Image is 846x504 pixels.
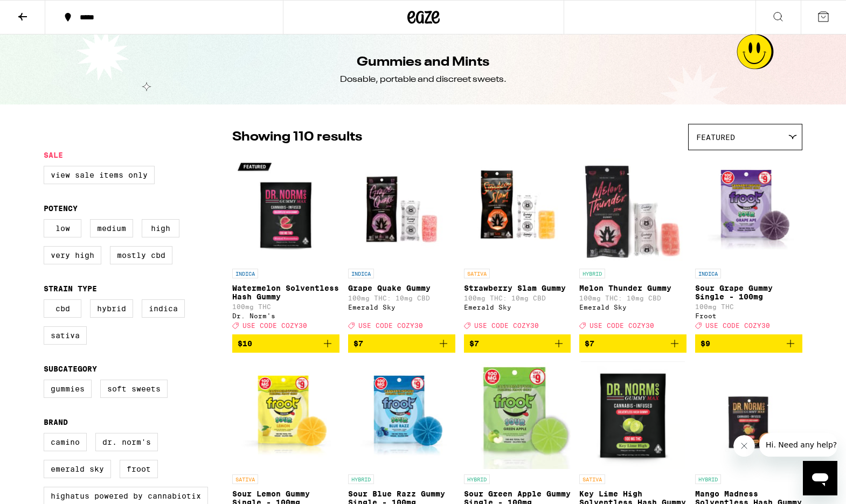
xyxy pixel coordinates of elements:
[579,156,686,334] a: Open page for Melon Thunder Gummy from Emerald Sky
[705,322,770,329] span: USE CODE COZY30
[348,295,455,302] p: 100mg THC: 10mg CBD
[579,295,686,302] p: 100mg THC: 10mg CBD
[353,339,363,348] span: $7
[90,299,133,318] label: Hybrid
[90,219,133,237] label: Medium
[120,460,158,478] label: Froot
[464,284,571,292] p: Strawberry Slam Gummy
[232,303,339,310] p: 100mg THC
[358,322,423,329] span: USE CODE COZY30
[348,156,455,334] a: Open page for Grape Quake Gummy from Emerald Sky
[232,156,339,263] img: Dr. Norm's - Watermelon Solventless Hash Gummy
[579,334,686,353] button: Add to bag
[44,433,87,451] label: Camino
[695,334,802,353] button: Add to bag
[759,433,837,457] iframe: Message from company
[695,156,802,263] img: Froot - Sour Grape Gummy Single - 100mg
[464,304,571,311] div: Emerald Sky
[44,418,68,426] legend: Brand
[579,304,686,311] div: Emerald Sky
[348,334,455,353] button: Add to bag
[348,284,455,292] p: Grape Quake Gummy
[585,339,594,348] span: $7
[232,474,258,484] p: SATIVA
[464,474,490,484] p: HYBRID
[348,361,455,469] img: Froot - Sour Blue Razz Gummy Single - 100mg
[464,295,571,302] p: 100mg THC: 10mg CBD
[232,269,258,278] p: INDICA
[579,269,605,278] p: HYBRID
[579,284,686,292] p: Melon Thunder Gummy
[100,380,168,398] label: Soft Sweets
[44,219,81,237] label: Low
[695,312,802,319] div: Froot
[44,380,92,398] label: Gummies
[695,474,721,484] p: HYBRID
[44,151,63,159] legend: Sale
[142,219,179,237] label: High
[348,269,374,278] p: INDICA
[348,156,455,263] img: Emerald Sky - Grape Quake Gummy
[242,322,307,329] span: USE CODE COZY30
[95,433,158,451] label: Dr. Norm's
[696,133,735,142] span: Featured
[579,474,605,484] p: SATIVA
[469,339,479,348] span: $7
[44,204,78,213] legend: Potency
[232,156,339,334] a: Open page for Watermelon Solventless Hash Gummy from Dr. Norm's
[590,322,654,329] span: USE CODE COZY30
[348,474,374,484] p: HYBRID
[695,269,721,278] p: INDICA
[238,339,252,348] span: $10
[44,460,111,478] label: Emerald Sky
[44,326,87,345] label: Sativa
[44,365,97,373] legend: Subcategory
[701,339,710,348] span: $9
[232,312,339,319] div: Dr. Norm's
[579,156,686,263] img: Emerald Sky - Melon Thunder Gummy
[464,361,571,469] img: Froot - Sour Green Apple Gummy Single - 100mg
[474,322,539,329] span: USE CODE COZY30
[142,299,185,318] label: Indica
[348,304,455,311] div: Emerald Sky
[695,303,802,310] p: 100mg THC
[464,334,571,353] button: Add to bag
[803,461,837,495] iframe: Button to launch messaging window
[464,156,571,334] a: Open page for Strawberry Slam Gummy from Emerald Sky
[232,128,362,146] p: Showing 110 results
[464,269,490,278] p: SATIVA
[464,156,571,263] img: Emerald Sky - Strawberry Slam Gummy
[695,156,802,334] a: Open page for Sour Grape Gummy Single - 100mg from Froot
[695,361,802,469] img: Dr. Norm's - Mango Madness Solventless Hash Gummy
[44,166,155,184] label: View Sale Items Only
[44,246,101,264] label: Very High
[357,53,489,72] h1: Gummies and Mints
[581,361,685,469] img: Dr. Norm's - Key Lime High Solventless Hash Gummy
[340,74,507,86] div: Dosable, portable and discreet sweets.
[232,334,339,353] button: Add to bag
[110,246,172,264] label: Mostly CBD
[232,284,339,301] p: Watermelon Solventless Hash Gummy
[44,284,97,293] legend: Strain Type
[695,284,802,301] p: Sour Grape Gummy Single - 100mg
[232,361,339,469] img: Froot - Sour Lemon Gummy Single - 100mg
[733,435,755,457] iframe: Close message
[44,299,81,318] label: CBD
